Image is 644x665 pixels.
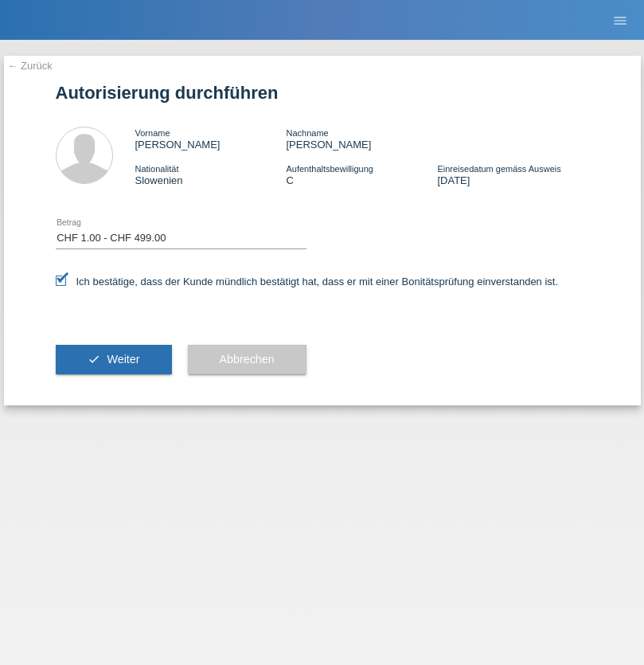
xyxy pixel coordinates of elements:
[56,276,559,288] label: Ich bestätige, dass der Kunde mündlich bestätigt hat, dass er mit einer Bonitätsprüfung einversta...
[188,345,306,375] button: Abbrechen
[286,164,373,174] span: Aufenthaltsbewilligung
[220,353,275,366] span: Abbrechen
[286,128,328,138] span: Nachname
[135,164,179,174] span: Nationalität
[612,13,628,29] i: menu
[135,162,287,186] div: Slowenien
[107,353,139,366] span: Weiter
[56,345,172,375] button: check Weiter
[286,162,437,186] div: C
[135,128,170,138] span: Vorname
[437,162,588,186] div: [DATE]
[437,164,560,174] span: Einreisedatum gemäss Ausweis
[8,60,53,72] a: ← Zurück
[88,353,100,366] i: check
[135,127,287,151] div: [PERSON_NAME]
[286,127,437,151] div: [PERSON_NAME]
[56,83,589,103] h1: Autorisierung durchführen
[604,15,636,25] a: menu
